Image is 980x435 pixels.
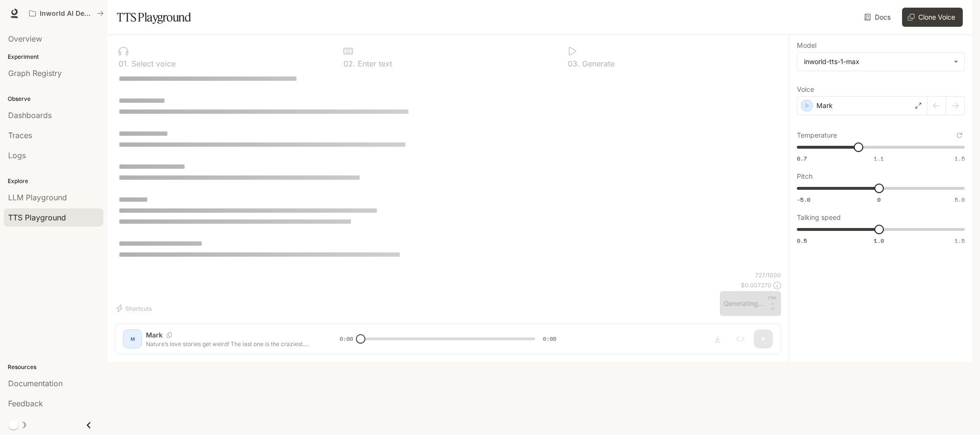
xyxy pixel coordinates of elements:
span: 1.0 [874,237,884,245]
p: Select voice [129,60,176,67]
button: Shortcuts [115,301,155,316]
h1: TTS Playground [117,8,191,27]
span: 0.7 [797,154,807,163]
button: All workspaces [25,4,108,23]
span: 1.5 [955,154,965,163]
div: inworld-tts-1-max [804,57,949,66]
button: Clone Voice [902,8,963,27]
span: -5.0 [797,196,810,204]
p: $ 0.007270 [741,281,771,289]
p: Mark [816,101,833,110]
span: 5.0 [955,196,965,204]
p: Pitch [797,173,813,180]
span: 1.1 [874,154,884,163]
p: Model [797,42,816,49]
p: Voice [797,86,814,93]
p: Temperature [797,132,837,139]
button: Reset to default [954,130,965,141]
p: 0 1 . [119,60,129,67]
span: 0 [877,196,881,204]
p: 0 3 . [568,60,580,67]
div: inworld-tts-1-max [797,53,964,71]
a: Docs [862,8,894,27]
p: Generate [580,60,615,67]
p: 0 2 . [343,60,355,67]
span: 0.5 [797,237,807,245]
p: Talking speed [797,214,841,221]
p: Enter text [355,60,392,67]
p: 727 / 1000 [755,271,781,279]
span: 1.5 [955,237,965,245]
p: Inworld AI Demos [40,10,93,18]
